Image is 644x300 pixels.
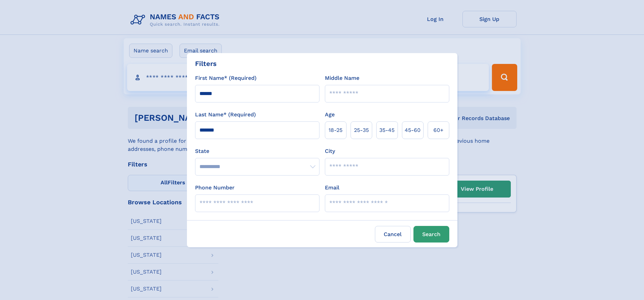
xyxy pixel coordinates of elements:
[325,74,359,82] label: Middle Name
[325,184,339,192] label: Email
[195,184,235,192] label: Phone Number
[325,111,335,119] label: Age
[433,126,444,134] span: 60+
[329,126,342,134] span: 18‑25
[325,147,335,155] label: City
[195,74,257,82] label: First Name* (Required)
[375,226,411,243] label: Cancel
[379,126,395,134] span: 35‑45
[354,126,369,134] span: 25‑35
[195,111,256,119] label: Last Name* (Required)
[195,59,217,69] div: Filters
[195,147,319,155] label: State
[405,126,421,134] span: 45‑60
[413,226,449,243] button: Search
